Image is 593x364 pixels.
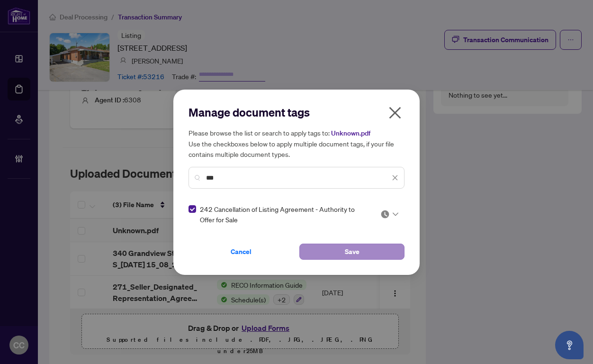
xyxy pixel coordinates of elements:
[387,105,403,120] span: close
[380,209,390,219] img: status
[189,105,404,120] h2: Manage document tags
[345,244,359,259] span: Save
[380,209,398,219] span: Pending Review
[331,129,370,137] span: Unknown.pdf
[200,204,369,225] span: 242 Cancellation of Listing Agreement - Authority to Offer for Sale
[555,331,584,359] button: Open asap
[299,244,404,260] button: Save
[189,244,294,260] button: Cancel
[231,244,252,259] span: Cancel
[189,127,404,159] h5: Please browse the list or search to apply tags to: Use the checkboxes below to apply multiple doc...
[392,174,398,181] span: close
